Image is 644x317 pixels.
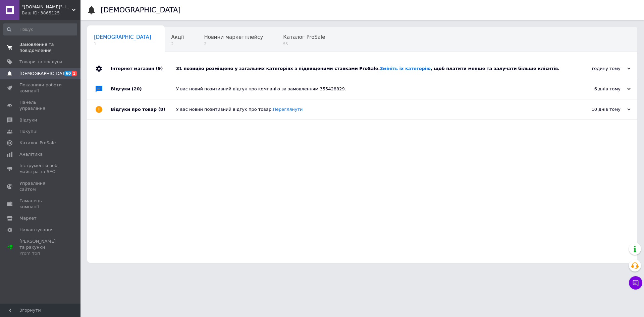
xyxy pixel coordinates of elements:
div: У вас новий позитивний відгук про компанію за замовленням 355428829. [176,86,563,92]
input: Пошук [3,23,77,35]
span: Гаманець компанії [19,198,62,210]
span: Показники роботи компанії [19,82,62,94]
span: 1 [94,42,151,47]
span: 60 [64,71,72,76]
span: Налаштування [19,227,54,233]
span: Каталог ProSale [283,34,325,40]
button: Чат з покупцем [629,276,642,290]
div: 10 днів тому [563,106,631,112]
span: 2 [204,42,263,47]
span: Відгуки [19,117,37,123]
span: (20) [132,86,142,91]
span: 1 [72,71,77,76]
span: Маркет [19,215,37,221]
span: Управління сайтом [19,180,62,192]
a: Переглянути [273,107,303,112]
span: Товари та послуги [19,59,62,65]
span: 2 [171,42,184,47]
div: Відгуки [111,79,176,99]
span: Аналітика [19,151,43,157]
div: Prom топ [19,250,62,256]
div: Відгуки про товар [111,99,176,120]
div: 31 позицію розміщено у загальних категоріях з підвищеними ставками ProSale. , щоб платити менше т... [176,66,563,72]
h1: [DEMOGRAPHIC_DATA] [101,6,181,14]
div: Інтернет магазин [111,59,176,79]
span: Панель управління [19,99,62,111]
span: Акції [171,34,184,40]
div: годину тому [563,66,631,72]
div: Ваш ID: 3865125 [22,10,80,16]
span: Новини маркетплейсу [204,34,263,40]
span: 55 [283,42,325,47]
div: 6 днів тому [563,86,631,92]
span: (8) [158,107,165,112]
span: Інструменти веб-майстра та SEO [19,163,62,175]
span: Каталог ProSale [19,140,56,146]
span: (9) [156,66,163,71]
span: [DEMOGRAPHIC_DATA] [94,34,151,40]
span: Покупці [19,129,38,135]
span: [DEMOGRAPHIC_DATA] [19,71,69,77]
span: Замовлення та повідомлення [19,42,62,54]
span: "electro-diller24.com.ua"- Інтернет-магазин [22,4,72,10]
div: У вас новий позитивний відгук про товар. [176,106,563,112]
span: [PERSON_NAME] та рахунки [19,238,62,257]
a: Змініть їх категорію [380,66,430,71]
